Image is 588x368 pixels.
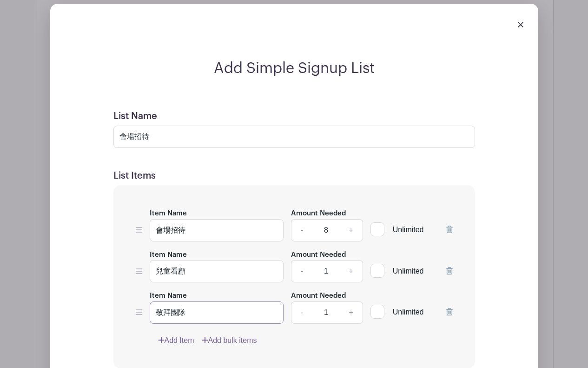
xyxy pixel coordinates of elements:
label: Item Name [150,291,187,301]
input: e.g. Things or volunteers we need for the event [113,126,475,148]
label: Amount Needed [291,208,346,219]
a: Add Item [158,335,194,346]
label: Item Name [150,208,187,219]
h2: Add Simple Signup List [102,60,486,77]
a: - [291,260,312,282]
label: Amount Needed [291,291,346,301]
h5: List Items [113,170,475,181]
input: e.g. Snacks or Check-in Attendees [150,301,284,324]
img: close_button-5f87c8562297e5c2d7936805f587ecaba9071eb48480494691a3f1689db116b3.svg [518,22,523,27]
a: + [339,301,363,324]
a: + [339,260,363,282]
a: - [291,219,312,241]
span: Unlimited [393,226,424,234]
input: e.g. Snacks or Check-in Attendees [150,260,284,282]
a: Add bulk items [202,335,257,346]
span: Unlimited [393,267,424,275]
input: e.g. Snacks or Check-in Attendees [150,219,284,241]
label: Item Name [150,250,187,261]
a: + [339,219,363,241]
a: - [291,301,312,324]
label: List Name [113,111,157,122]
span: Unlimited [393,308,424,316]
label: Amount Needed [291,250,346,261]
